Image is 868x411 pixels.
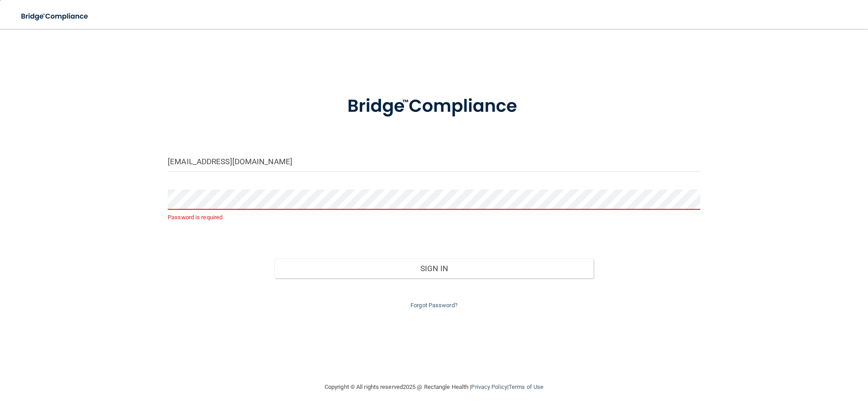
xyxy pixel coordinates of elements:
iframe: Drift Widget Chat Controller [712,347,857,383]
div: Copyright © All rights reserved 2025 @ Rectangle Health | | [269,373,599,402]
a: Forgot Password? [410,302,458,309]
a: Terms of Use [509,383,543,390]
input: Email [168,152,700,172]
a: Privacy Policy [471,383,507,390]
button: Sign In [274,259,594,278]
p: Password is required [168,212,700,223]
img: bridge_compliance_login_screen.278c3ca4.svg [329,83,539,130]
img: bridge_compliance_login_screen.278c3ca4.svg [14,7,97,26]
